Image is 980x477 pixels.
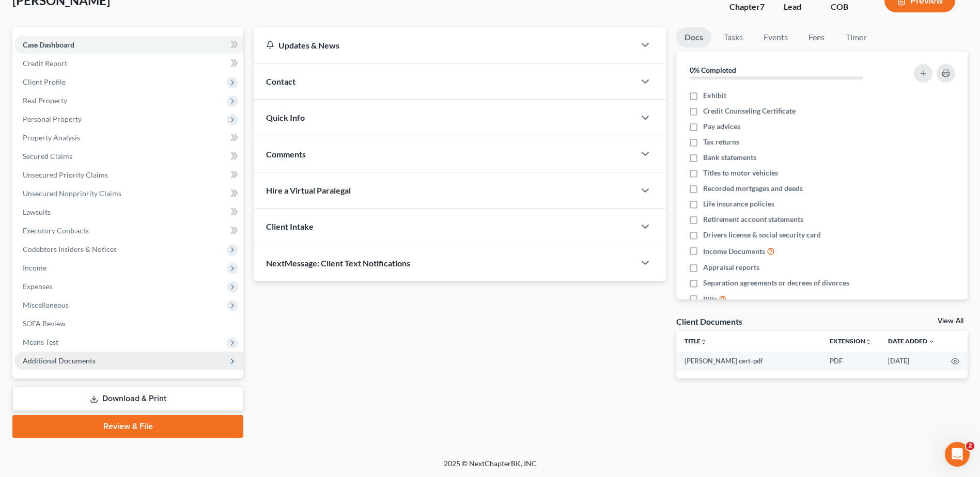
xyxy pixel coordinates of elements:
[266,40,623,51] div: Updates & News
[23,226,89,235] span: Executory Contracts
[266,221,314,231] span: Client Intake
[266,258,410,268] span: NextMessage: Client Text Notifications
[703,121,740,132] span: Pay advices
[14,221,243,240] a: Executory Contracts
[703,183,803,194] span: Recorded mortgages and deeds
[703,137,739,147] span: Tax returns
[701,339,707,345] i: unfold_more
[23,133,80,142] span: Property Analysis
[703,90,726,101] span: Exhibit
[690,66,736,74] strong: 0% Completed
[14,147,243,166] a: Secured Claims
[880,352,943,370] td: [DATE]
[196,458,785,477] div: 2025 © NextChapterBK, INC
[23,245,117,253] span: Codebtors Insiders & Notices
[23,189,121,198] span: Unsecured Nonpriority Claims
[23,263,46,272] span: Income
[703,152,756,163] span: Bank statements
[14,203,243,221] a: Lawsuits
[23,59,67,68] span: Credit Report
[703,278,849,288] span: Separation agreements or decrees of divorces
[23,208,51,216] span: Lawsuits
[945,442,970,467] iframe: Intercom live chat
[23,152,72,161] span: Secured Claims
[14,129,243,147] a: Property Analysis
[888,337,935,345] a: Date Added expand_more
[685,337,707,345] a: Titleunfold_more
[23,40,74,49] span: Case Dashboard
[14,314,243,333] a: SOFA Review
[715,27,751,47] a: Tasks
[23,338,58,346] span: Means Test
[729,1,767,13] div: Chapter
[703,262,759,273] span: Appraisal reports
[23,115,82,123] span: Personal Property
[755,27,796,47] a: Events
[966,442,974,450] span: 2
[23,282,52,291] span: Expenses
[837,27,875,47] a: Timer
[266,149,306,159] span: Comments
[23,319,66,328] span: SOFA Review
[266,185,351,195] span: Hire a Virtual Paralegal
[784,1,814,13] div: Lead
[703,106,796,116] span: Credit Counseling Certificate
[821,352,880,370] td: PDF
[703,246,765,257] span: Income Documents
[703,214,803,225] span: Retirement account statements
[23,300,69,309] span: Miscellaneous
[865,339,872,345] i: unfold_more
[703,199,774,209] span: Life insurance policies
[938,317,963,325] a: View All
[12,387,243,411] a: Download & Print
[23,96,67,105] span: Real Property
[703,294,717,305] span: Bills
[703,230,821,240] span: Drivers license & social security card
[800,27,833,47] a: Fees
[23,170,108,179] span: Unsecured Priority Claims
[760,2,765,11] span: 7
[676,27,711,47] a: Docs
[12,415,243,438] a: Review & File
[14,184,243,203] a: Unsecured Nonpriority Claims
[14,166,243,184] a: Unsecured Priority Claims
[928,339,935,345] i: expand_more
[266,113,305,122] span: Quick Info
[676,316,742,327] div: Client Documents
[830,337,872,345] a: Extensionunfold_more
[14,54,243,73] a: Credit Report
[703,168,778,178] span: Titles to motor vehicles
[14,36,243,54] a: Case Dashboard
[23,77,66,86] span: Client Profile
[23,356,96,365] span: Additional Documents
[676,352,821,370] td: [PERSON_NAME] cert-pdf
[831,1,868,13] div: COB
[266,76,295,86] span: Contact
